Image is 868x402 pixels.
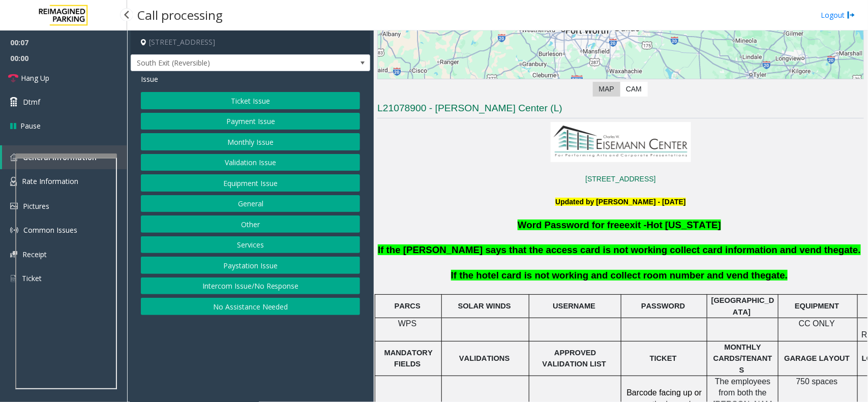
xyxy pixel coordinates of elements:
[141,113,360,130] button: Payment Issue
[796,377,838,386] span: 750 spaces
[132,3,228,27] h3: Call processing
[377,102,864,118] h3: L21078900 - [PERSON_NAME] Center (L)
[141,298,360,315] button: No Assistance Needed
[553,302,595,310] span: USERNAME
[593,82,620,97] label: Map
[647,220,721,230] span: Hot [US_STATE]
[555,198,685,206] font: Updated by [PERSON_NAME] - [DATE]
[141,92,360,109] button: Ticket Issue
[451,270,766,281] span: If the hotel card is not working and collect room number and vend the
[458,302,511,310] span: SOLAR WINDS
[795,302,839,310] span: EQUIPMENT
[624,220,647,230] span: exit -
[131,30,370,54] h4: [STREET_ADDRESS]
[141,74,158,84] span: Issue
[141,133,360,150] button: Monthly Issue
[384,349,433,368] span: MANDATORY FIELDS
[766,270,788,281] span: gate.
[2,145,127,169] a: General Information
[141,257,360,274] button: Paystation Issue
[10,274,17,283] img: 'icon'
[650,354,677,362] span: TICKET
[839,244,861,255] span: gate.
[10,203,18,209] img: 'icon'
[518,220,624,230] span: Word Password for free
[551,122,691,162] img: fff4a7276ae74cbe868202e4386c404a.jpg
[10,177,17,186] img: 'icon'
[131,55,322,71] span: South Exit (Reversible)
[21,73,49,83] span: Hang Up
[141,154,360,171] button: Validation Issue
[711,296,774,316] span: [GEOGRAPHIC_DATA]
[23,97,40,107] span: Dtmf
[821,10,855,20] a: Logout
[141,236,360,254] button: Services
[141,277,360,295] button: Intercom Issue/No Response
[141,195,360,212] button: General
[799,319,835,328] span: CC ONLY
[141,174,360,192] button: Equipment Issue
[847,10,855,20] img: logout
[543,349,606,368] span: APPROVED VALIDATION LIST
[141,215,360,233] button: Other
[23,152,97,162] span: General Information
[10,251,17,258] img: 'icon'
[395,302,421,310] span: PARCS
[378,244,839,255] span: If the [PERSON_NAME] says that the access card is not working collect card information and vend the
[713,343,772,374] span: MONTHLY CARDS/TENANTS
[620,82,648,97] label: CAM
[10,226,18,234] img: 'icon'
[585,175,655,183] a: [STREET_ADDRESS]
[784,354,850,362] span: GARAGE LAYOUT
[459,354,510,362] span: VALIDATIONS
[10,153,18,161] img: 'icon'
[641,302,685,310] span: PASSWORD
[20,120,41,131] span: Pause
[398,319,416,328] span: WPS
